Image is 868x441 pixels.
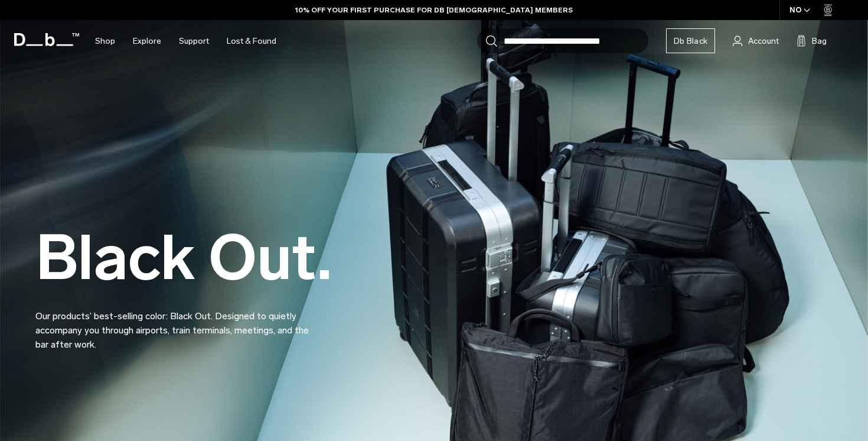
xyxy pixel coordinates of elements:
[227,20,276,62] a: Lost & Found
[179,20,209,62] a: Support
[295,5,573,15] a: 10% OFF YOUR FIRST PURCHASE FOR DB [DEMOGRAPHIC_DATA] MEMBERS
[95,20,115,62] a: Shop
[666,28,715,53] a: Db Black
[35,227,332,289] h2: Black Out.
[133,20,161,62] a: Explore
[733,34,779,48] a: Account
[797,34,827,48] button: Bag
[812,35,827,47] span: Bag
[35,295,319,352] p: Our products’ best-selling color: Black Out. Designed to quietly accompany you through airports, ...
[86,20,285,62] nav: Main Navigation
[748,35,779,47] span: Account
